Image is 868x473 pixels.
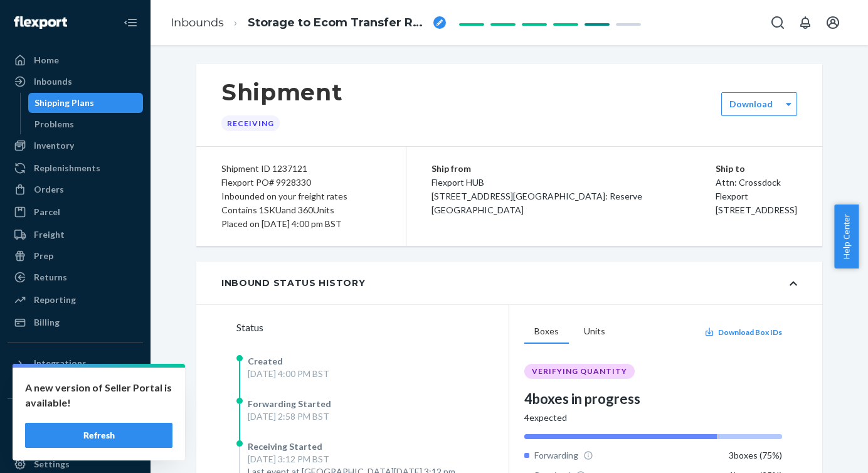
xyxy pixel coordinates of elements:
div: Shipping Plans [34,97,94,109]
button: Download Box IDs [704,327,782,337]
button: Boxes [524,320,569,344]
button: Units [574,320,615,344]
h1: Shipment [221,79,342,105]
button: Open notifications [793,10,818,35]
div: Billing [34,316,60,329]
button: Open account menu [820,10,845,35]
ol: breadcrumbs [161,4,456,41]
div: [DATE] 3:12 PM BST [248,453,487,465]
a: Parcel [8,202,143,222]
a: Reporting [8,290,143,310]
a: Inventory [8,136,143,156]
img: Flexport logo [14,16,67,29]
span: Forwarding Started [248,398,331,409]
p: A new version of Seller Portal is available! [25,380,172,410]
span: [STREET_ADDRESS] [716,205,797,215]
div: Inventory [34,139,74,152]
button: Open Search Box [765,10,790,35]
span: Storage to Ecom Transfer RPBUW0ONN0XUT [248,15,428,31]
div: Prep [34,250,53,262]
div: [DATE] 4:00 PM BST [248,368,329,380]
a: Home [8,50,143,70]
div: 4 expected [524,412,782,424]
div: Integrations [34,357,87,369]
a: Billing [8,312,143,332]
p: Ship to [716,162,797,176]
p: Ship from [431,162,716,176]
a: Add Fast Tag [8,434,143,449]
a: Add Integration [8,378,143,393]
div: Shipment ID 1237121 [221,162,381,176]
div: Receiving [221,115,280,131]
span: Receiving Started [248,441,322,452]
a: Inbounds [171,16,224,29]
a: Replenishments [8,158,143,178]
span: Created [248,356,283,366]
button: Help Center [834,205,859,268]
div: Forwarding [524,449,593,462]
a: Orders [8,179,143,199]
div: Problems [34,118,74,130]
button: Fast Tags [8,409,143,429]
a: Shipping Plans [28,93,144,113]
span: Flexport HUB [STREET_ADDRESS][GEOGRAPHIC_DATA]: Reserve [GEOGRAPHIC_DATA] [431,177,642,215]
div: Flexport PO# 9928330 [221,176,381,189]
div: 4 boxes in progress [524,389,782,408]
button: Close Navigation [118,10,143,35]
div: Freight [34,228,65,241]
div: Inbounds [34,75,72,88]
a: Prep [8,246,143,266]
a: Inbounds [8,72,143,92]
div: Contains 1 SKU and 360 Units [221,203,381,217]
div: Status [236,320,509,335]
div: Home [34,54,59,66]
div: Reporting [34,294,76,306]
div: 3 boxes ( 75 %) [729,449,782,462]
div: Returns [34,271,67,284]
span: VERIFYING QUANTITY [532,366,627,376]
div: Replenishments [34,162,100,174]
div: Placed on [DATE] 4:00 pm BST [221,217,381,231]
div: Inbound Status History [221,277,365,289]
div: [DATE] 2:58 PM BST [248,410,331,423]
a: Returns [8,267,143,287]
div: Parcel [34,206,60,218]
label: Download [729,98,773,110]
p: Flexport [716,189,797,203]
div: Inbounded on your freight rates [221,189,381,203]
p: Attn: Crossdock [716,176,797,189]
a: Freight [8,225,143,245]
div: Settings [34,458,70,470]
div: Orders [34,183,64,196]
a: Problems [28,114,144,134]
button: Integrations [8,353,143,373]
button: Refresh [25,423,172,448]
